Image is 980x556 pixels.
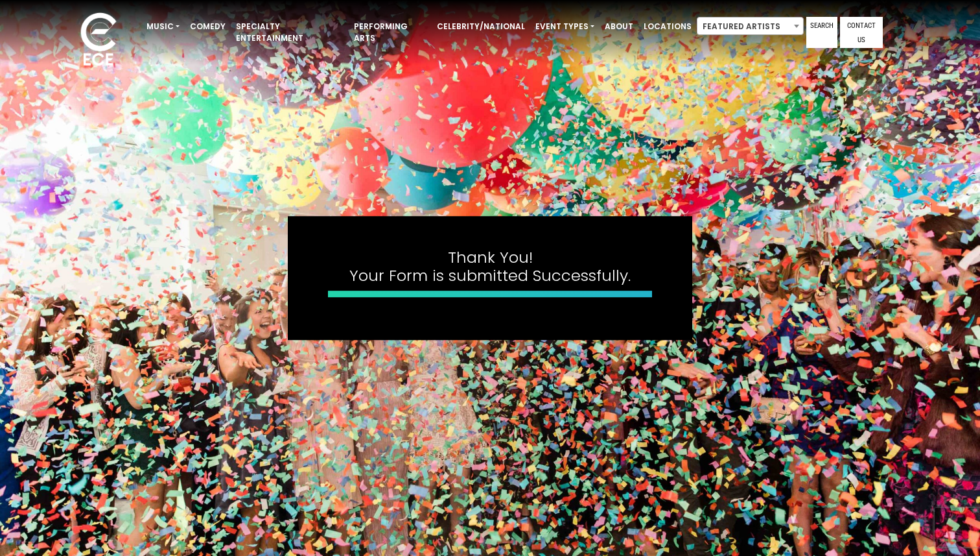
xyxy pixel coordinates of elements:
a: About [600,16,638,38]
span: Featured Artists [697,18,803,36]
a: Music [141,16,185,38]
span: Featured Artists [697,17,804,35]
h4: Thank You! Your Form is submitted Successfully. [328,248,652,286]
a: Performing Arts [349,16,432,49]
img: ece_new_logo_whitev2-1.png [66,9,131,72]
a: Event Types [530,16,600,38]
a: Celebrity/National [432,16,530,38]
a: Comedy [185,16,231,38]
a: Specialty Entertainment [231,16,349,49]
a: Search [806,17,837,48]
a: Contact Us [840,17,883,48]
a: Locations [638,16,697,38]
